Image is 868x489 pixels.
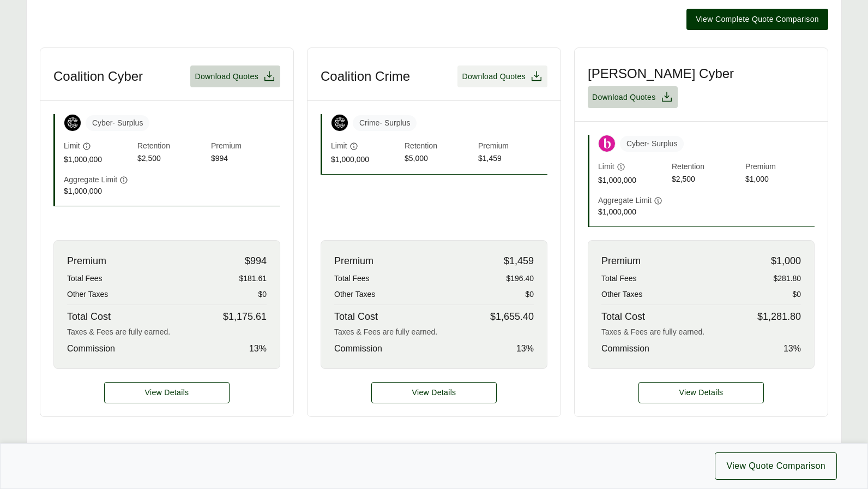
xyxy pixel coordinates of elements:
[67,326,267,338] div: Taxes & Fees are fully earned.
[598,161,614,172] span: Limit
[696,14,819,25] span: View Complete Quote Comparison
[490,309,534,324] span: $1,655.40
[638,382,764,403] button: View Details
[773,273,801,284] span: $281.80
[516,342,534,355] span: 13 %
[599,135,615,152] img: Beazley
[457,65,547,87] button: Download Quotes
[715,452,837,480] button: View Quote Comparison
[334,326,534,338] div: Taxes & Fees are fully earned.
[757,309,801,324] span: $1,281.80
[478,140,547,153] span: Premium
[620,136,684,152] span: Cyber - Surplus
[331,115,348,131] img: Coalition
[334,254,373,269] span: Premium
[249,342,267,355] span: 13 %
[64,154,133,165] span: $1,000,000
[64,186,133,197] span: $1,000,000
[462,71,526,82] span: Download Quotes
[245,254,267,269] span: $994
[504,254,534,269] span: $1,459
[588,65,734,82] h3: [PERSON_NAME] Cyber
[525,289,534,300] span: $0
[334,342,382,355] span: Commission
[598,206,667,218] span: $1,000,000
[137,140,207,153] span: Retention
[405,153,474,165] span: $5,000
[672,174,741,186] span: $2,500
[64,174,117,186] span: Aggregate Limit
[672,161,741,174] span: Retention
[145,387,189,398] span: View Details
[67,342,115,355] span: Commission
[67,254,106,269] span: Premium
[745,161,815,174] span: Premium
[331,140,347,152] span: Limit
[334,309,378,324] span: Total Cost
[601,342,649,355] span: Commission
[478,153,547,165] span: $1,459
[598,175,667,186] span: $1,000,000
[64,140,80,152] span: Limit
[588,86,678,108] button: Download Quotes
[592,92,656,103] span: Download Quotes
[104,382,230,403] a: Coalition Cyber details
[67,309,111,324] span: Total Cost
[601,254,641,269] span: Premium
[598,195,652,206] span: Aggregate Limit
[334,289,375,300] span: Other Taxes
[104,382,230,403] button: View Details
[601,289,642,300] span: Other Taxes
[371,382,497,403] a: Coalition Crime details
[331,154,400,165] span: $1,000,000
[64,115,81,131] img: Coalition
[190,65,280,87] button: Download Quotes
[679,387,724,398] span: View Details
[353,115,417,131] span: Crime - Surplus
[792,289,801,300] span: $0
[783,342,801,355] span: 13 %
[211,153,280,165] span: $994
[601,309,645,324] span: Total Cost
[745,174,815,186] span: $1,000
[321,68,410,85] h3: Coalition Crime
[67,273,103,284] span: Total Fees
[258,289,267,300] span: $0
[53,68,143,85] h3: Coalition Cyber
[223,309,267,324] span: $1,175.61
[601,326,801,338] div: Taxes & Fees are fully earned.
[638,382,764,403] a: Beazley Cyber details
[686,9,828,30] button: View Complete Quote Comparison
[506,273,534,284] span: $196.40
[412,387,456,398] span: View Details
[601,273,637,284] span: Total Fees
[67,289,108,300] span: Other Taxes
[371,382,497,403] button: View Details
[405,140,474,153] span: Retention
[211,140,280,153] span: Premium
[137,153,207,165] span: $2,500
[334,273,370,284] span: Total Fees
[726,460,825,473] span: View Quote Comparison
[771,254,801,269] span: $1,000
[239,273,267,284] span: $181.61
[86,115,149,131] span: Cyber - Surplus
[195,71,258,82] span: Download Quotes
